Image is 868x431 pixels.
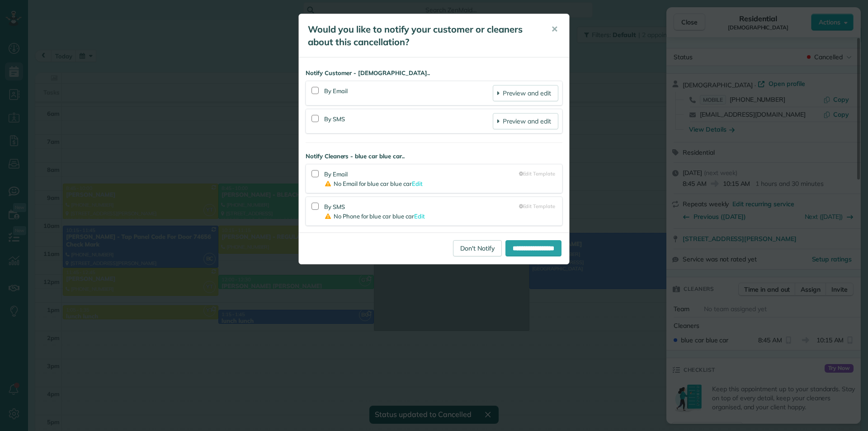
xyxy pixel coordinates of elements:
[324,168,519,189] div: By Email
[551,24,558,34] span: ✕
[324,211,519,222] div: No Phone for blue car blue car
[412,180,423,187] a: Edit
[414,213,425,220] a: Edit
[306,152,562,161] strong: Notify Cleaners - blue car blue car..
[324,85,493,101] div: By Email
[324,201,519,222] div: By SMS
[324,179,519,189] div: No Email for blue car blue car
[306,69,562,77] strong: Notify Customer - [DEMOGRAPHIC_DATA]..
[519,203,555,210] a: Edit Template
[308,23,538,48] h5: Would you like to notify your customer or cleaners about this cancellation?
[519,170,555,177] a: Edit Template
[453,240,502,256] a: Don't Notify
[493,85,558,101] a: Preview and edit
[324,113,493,129] div: By SMS
[493,113,558,129] a: Preview and edit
